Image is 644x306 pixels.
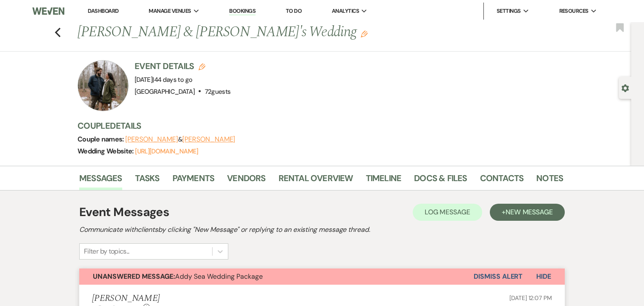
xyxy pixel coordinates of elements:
span: 44 days to go [154,75,193,84]
span: Resources [559,7,589,15]
span: Analytics [332,7,359,15]
span: Manage Venues [149,7,191,15]
a: [URL][DOMAIN_NAME] [135,147,198,156]
span: Wedding Website: [78,147,135,156]
button: +New Message [490,204,565,221]
a: Payments [172,171,215,190]
a: Timeline [366,171,402,190]
span: Couple names: [78,135,125,144]
h3: Event Details [135,60,230,72]
span: [DATE] 12:07 PM [509,294,552,302]
a: Docs & Files [414,171,467,190]
button: [PERSON_NAME] [125,136,178,143]
a: Dashboard [88,7,118,14]
button: Edit [361,30,368,38]
span: [GEOGRAPHIC_DATA] [135,87,195,96]
a: Bookings [229,7,256,15]
span: New Message [506,208,553,217]
h5: [PERSON_NAME] [92,293,160,304]
a: Contacts [480,171,524,190]
a: Notes [536,171,563,190]
h2: Communicate with clients by clicking "New Message" or replying to an existing message thread. [79,225,565,235]
button: Unanswered Message:Addy Sea Wedding Package [79,268,474,285]
span: Hide [536,272,551,281]
img: Weven Logo [32,2,64,20]
a: Messages [79,171,122,190]
span: | [152,75,192,84]
button: Hide [523,268,565,285]
a: Vendors [227,171,265,190]
strong: Unanswered Message: [93,272,175,281]
span: Log Message [425,208,470,217]
button: Open lead details [621,84,629,92]
h1: [PERSON_NAME] & [PERSON_NAME]'s Wedding [78,22,459,43]
a: To Do [286,7,302,14]
span: & [125,135,235,144]
a: Tasks [135,171,160,190]
span: 72 guests [205,87,231,96]
span: Settings [497,7,521,15]
span: Addy Sea Wedding Package [93,272,263,281]
a: Rental Overview [279,171,353,190]
div: Filter by topics... [84,246,129,257]
h3: Couple Details [78,120,555,132]
h1: Event Messages [79,203,169,221]
button: [PERSON_NAME] [182,136,235,143]
button: Dismiss Alert [474,268,523,285]
span: [DATE] [135,75,192,84]
button: Log Message [413,204,482,221]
